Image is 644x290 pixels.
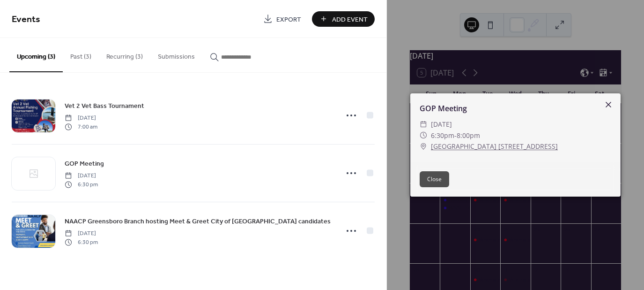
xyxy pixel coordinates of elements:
[65,217,331,227] span: NAACP Greensboro Branch hosting Meet & Greet City of [GEOGRAPHIC_DATA] candidates
[410,103,621,114] div: GOP Meeting
[420,171,449,187] button: Close
[332,15,368,24] span: Add Event
[65,172,98,180] span: [DATE]
[420,119,427,130] div: ​
[65,100,144,111] a: Vet 2 Vet Bass Tournament
[65,114,97,122] span: [DATE]
[431,141,558,152] a: [GEOGRAPHIC_DATA] [STREET_ADDRESS]
[431,119,452,130] span: [DATE]
[65,180,98,189] span: 6:30 pm
[312,11,375,27] button: Add Event
[150,38,202,71] button: Submissions
[65,158,104,169] a: GOP Meeting
[454,131,457,140] span: -
[256,11,308,27] a: Export
[276,15,301,24] span: Export
[65,101,144,111] span: Vet 2 Vet Bass Tournament
[9,38,63,72] button: Upcoming (3)
[65,238,98,246] span: 6:30 pm
[65,122,97,131] span: 7:00 am
[65,229,98,238] span: [DATE]
[65,159,104,169] span: GOP Meeting
[457,131,480,140] span: 8:00pm
[99,38,150,71] button: Recurring (3)
[420,141,427,152] div: ​
[63,38,99,71] button: Past (3)
[12,10,40,29] span: Events
[65,216,331,227] a: NAACP Greensboro Branch hosting Meet & Greet City of [GEOGRAPHIC_DATA] candidates
[420,130,427,141] div: ​
[431,131,454,140] span: 6:30pm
